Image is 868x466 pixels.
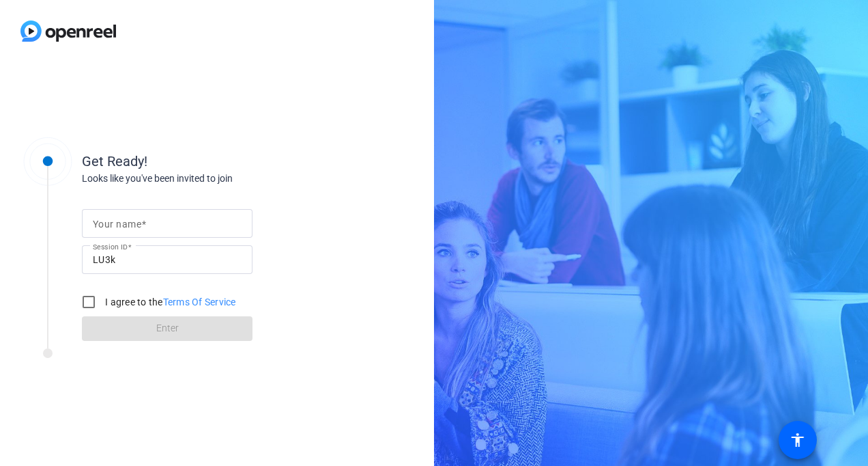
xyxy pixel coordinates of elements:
[790,432,806,448] mat-icon: accessibility
[163,297,236,307] a: Terms Of Service
[82,151,355,172] div: Get Ready!
[93,219,141,230] mat-label: Your name
[102,295,236,309] label: I agree to the
[82,172,355,186] div: Looks like you've been invited to join
[93,243,128,251] mat-label: Session ID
